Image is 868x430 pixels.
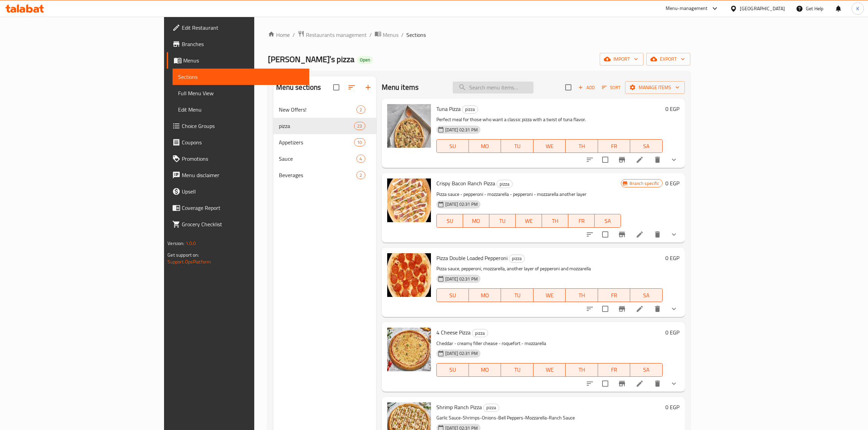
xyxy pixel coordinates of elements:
[167,36,309,52] a: Branches
[369,31,372,39] li: /
[489,214,516,228] button: TU
[598,302,612,316] span: Select to update
[357,172,365,178] span: 2
[536,365,563,375] span: WE
[186,239,196,248] span: 1.0.0
[360,79,376,96] button: Add section
[167,257,211,266] a: Support.OpsPlatform
[649,301,666,317] button: delete
[182,122,303,130] span: Choice Groups
[329,80,343,95] span: Select all sections
[273,167,376,183] div: Beverages2
[636,230,644,239] a: Edit menu item
[598,139,630,153] button: FR
[182,220,303,228] span: Grocery Checklist
[357,106,365,113] span: 2
[501,363,533,377] button: TU
[614,301,630,317] button: Branch-specific-item
[173,69,309,85] a: Sections
[533,288,566,302] button: WE
[167,200,309,216] a: Coverage Report
[462,105,478,114] div: pizza
[652,55,685,63] span: export
[582,301,598,317] button: sort-choices
[568,141,595,151] span: TH
[436,104,461,114] span: Tuna Pizza
[443,276,480,282] span: [DATE] 02:31 PM
[665,178,679,188] h6: 0 EGP
[356,105,365,114] div: items
[568,214,595,228] button: FR
[178,73,303,81] span: Sections
[439,365,466,375] span: SU
[469,288,501,302] button: MO
[298,30,367,39] a: Restaurants management
[279,171,357,179] span: Beverages
[575,82,597,93] span: Add item
[582,226,598,243] button: sort-choices
[605,55,638,63] span: import
[536,141,563,151] span: WE
[273,150,376,167] div: Sauce4
[636,305,644,313] a: Edit menu item
[504,290,530,300] span: TU
[627,180,662,187] span: Branch specific
[630,288,662,302] button: SA
[577,84,596,91] span: Add
[436,402,482,412] span: Shrimp Ranch Pizza
[387,328,431,371] img: 4 Cheese Pizza
[375,30,398,39] a: Menus
[436,414,663,422] p: Garlic Sauce-Shrimps-Onions-Bell Peppers-Mozzarella-Ranch Sauce
[279,122,354,130] span: pizza
[279,105,357,114] span: New Offers!
[173,85,309,101] a: Full Menu View
[636,379,644,388] a: Edit menu item
[439,216,460,226] span: SU
[600,82,622,93] button: Sort
[497,180,513,188] div: pizza
[306,31,367,39] span: Restaurants management
[575,82,597,93] button: Add
[630,139,662,153] button: SA
[466,216,487,226] span: MO
[533,139,566,153] button: WE
[568,365,595,375] span: TH
[439,290,466,300] span: SU
[665,253,679,263] h6: 0 EGP
[598,363,630,377] button: FR
[356,155,365,163] div: items
[273,118,376,134] div: pizza23
[436,327,471,338] span: 4 Cheese Pizza
[649,152,666,168] button: delete
[443,127,480,133] span: [DATE] 02:31 PM
[597,216,618,226] span: SA
[472,290,498,300] span: MO
[382,82,419,92] h2: Menu items
[571,216,592,226] span: FR
[582,152,598,168] button: sort-choices
[504,141,530,151] span: TU
[614,226,630,243] button: Branch-specific-item
[469,139,501,153] button: MO
[665,104,679,114] h6: 0 EGP
[462,105,478,113] span: pizza
[273,101,376,118] div: New Offers!2
[357,57,373,63] span: Open
[646,53,690,66] button: export
[518,216,539,226] span: WE
[357,56,373,64] div: Open
[436,178,495,188] span: Crispy Bacon Ranch Pizza
[279,155,357,163] span: Sauce
[356,171,365,179] div: items
[600,53,643,66] button: import
[666,375,682,392] button: show more
[602,84,621,91] span: Sort
[566,288,598,302] button: TH
[178,89,303,97] span: Full Menu View
[670,379,678,388] svg: Show Choices
[533,363,566,377] button: WE
[504,365,530,375] span: TU
[167,216,309,232] a: Grocery Checklist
